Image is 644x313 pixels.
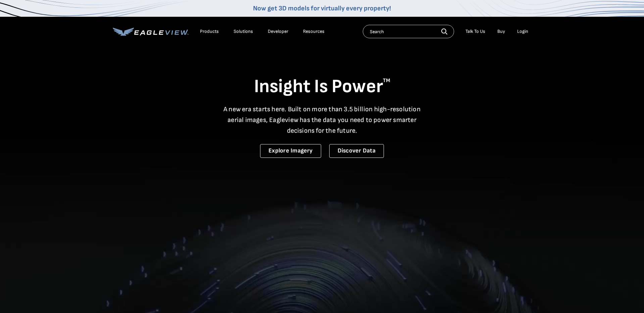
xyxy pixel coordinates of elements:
a: Explore Imagery [260,144,321,158]
a: Buy [497,28,505,35]
a: Now get 3D models for virtually every property! [253,4,391,12]
p: A new era starts here. Built on more than 3.5 billion high-resolution aerial images, Eagleview ha... [219,104,425,136]
h1: Insight Is Power [113,75,532,99]
a: Discover Data [329,144,384,158]
div: Products [200,28,219,35]
sup: TM [383,77,390,84]
a: Developer [268,28,288,35]
div: Solutions [234,28,253,35]
div: Resources [303,28,325,35]
div: Talk To Us [465,28,485,35]
input: Search [363,25,454,38]
div: Login [517,28,528,35]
